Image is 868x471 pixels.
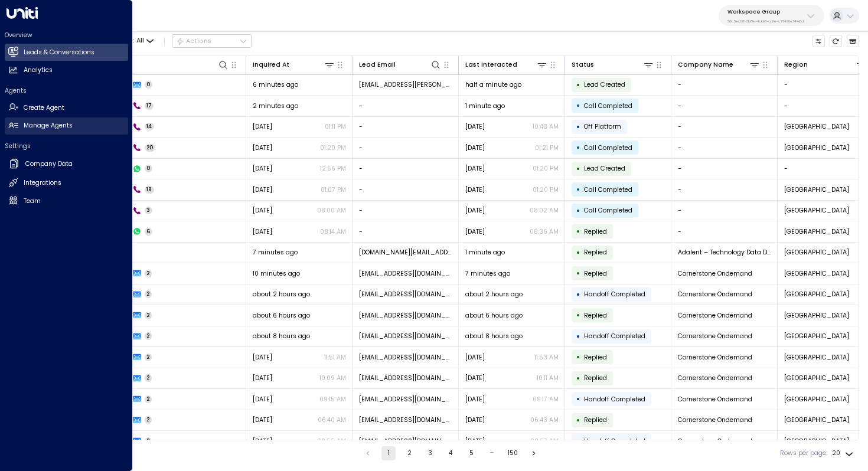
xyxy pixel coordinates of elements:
button: Go to page 2 [402,446,416,460]
p: 01:20 PM [533,164,559,173]
span: Yesterday [253,353,272,362]
div: Company Name [678,59,761,70]
p: 10:11 AM [537,374,559,382]
span: Cornerstone Ondemand [678,374,752,382]
span: London [784,206,849,215]
span: Call Completed [584,185,632,194]
span: about 6 hours ago [465,311,523,320]
p: 10:09 AM [319,374,346,382]
label: Rows per page: [780,449,827,458]
p: 01:20 PM [320,143,346,152]
span: Lead Created [584,80,625,89]
button: Go to next page [527,446,541,460]
p: 01:07 PM [321,185,346,194]
p: 36c5ec06-2b8e-4dd6-aa1e-c77490e3446d [727,19,804,24]
div: • [576,391,580,407]
button: Workspace Group36c5ec06-2b8e-4dd6-aa1e-c77490e3446d [719,5,824,26]
h2: Integrations [24,178,61,188]
p: Workspace Group [727,8,804,15]
h2: Overview [5,31,128,40]
span: guy@casci.ai [359,80,452,89]
span: 2 minutes ago [253,102,298,110]
h2: Manage Agents [24,121,73,130]
span: London [784,311,849,320]
div: • [576,266,580,281]
div: • [576,308,580,323]
span: 2 [145,374,152,382]
div: 20 [832,446,856,460]
span: 3 [145,207,153,214]
span: 2 [145,312,152,319]
span: Sep 11, 2025 [253,437,272,446]
span: Refresh [830,35,843,48]
td: - [671,221,778,242]
span: Handoff Completed [584,290,645,299]
span: about 2 hours ago [465,290,523,299]
p: 01:11 PM [325,122,346,131]
div: • [576,182,580,197]
div: • [576,433,580,449]
span: London [784,269,849,278]
h2: Create Agent [24,103,64,113]
td: - [353,159,459,179]
span: Cornerstone Ondemand [678,353,752,362]
td: - [671,138,778,158]
span: London [784,437,849,446]
button: Go to page 5 [464,446,478,460]
p: 08:36 AM [530,227,559,236]
span: 2 [145,437,152,445]
span: Sep 15, 2025 [465,185,485,194]
span: about 8 hours ago [465,332,523,341]
span: 20 [145,144,156,152]
span: Cornerstone Ondemand [678,437,752,446]
span: about 6 hours ago [253,311,310,320]
span: London [784,227,849,236]
span: 2 [145,270,152,277]
div: • [576,245,580,260]
span: 2 [145,354,152,361]
span: Replied [584,248,607,257]
div: • [576,224,580,239]
a: Company Data [5,155,128,174]
button: Go to page 150 [505,446,520,460]
div: • [576,203,580,218]
td: - [671,179,778,200]
div: • [576,119,580,135]
td: - [671,117,778,138]
div: • [576,287,580,302]
div: Inquired At [253,59,335,70]
span: Sep 12, 2025 [253,416,272,424]
span: Call Completed [584,102,632,110]
span: Cornerstone Ondemand [678,332,752,341]
div: Lead Email [359,59,442,70]
span: Jul 04, 2025 [253,227,272,236]
p: 03:55 AM [317,437,346,446]
div: • [576,77,580,93]
span: callum.east@freeofficefinder.com [359,332,452,341]
td: - [671,75,778,96]
span: 1 minute ago [465,102,505,110]
span: callum.east@freeofficefinder.com [359,374,452,382]
div: Lead Name [78,59,229,70]
span: 2 [145,290,152,298]
span: 7 minutes ago [253,248,298,257]
a: Create Agent [5,99,128,116]
span: All [136,37,144,44]
span: callum.east@freeofficefinder.com [359,353,452,362]
td: - [671,201,778,221]
div: Button group with a nested menu [172,34,252,48]
td: - [353,117,459,138]
span: Sep 11, 2025 [465,437,485,446]
span: enquiries.uk@office-hub.com [359,248,452,257]
span: 2 [145,395,152,403]
span: about 8 hours ago [253,332,310,341]
div: Lead Email [359,60,396,70]
span: Replied [584,311,607,320]
span: callum.east@freeofficefinder.com [359,269,452,278]
div: • [576,140,580,155]
a: Integrations [5,175,128,192]
span: 6 minutes ago [253,80,298,89]
a: Analytics [5,62,128,79]
td: - [353,179,459,200]
div: Inquired At [253,60,289,70]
